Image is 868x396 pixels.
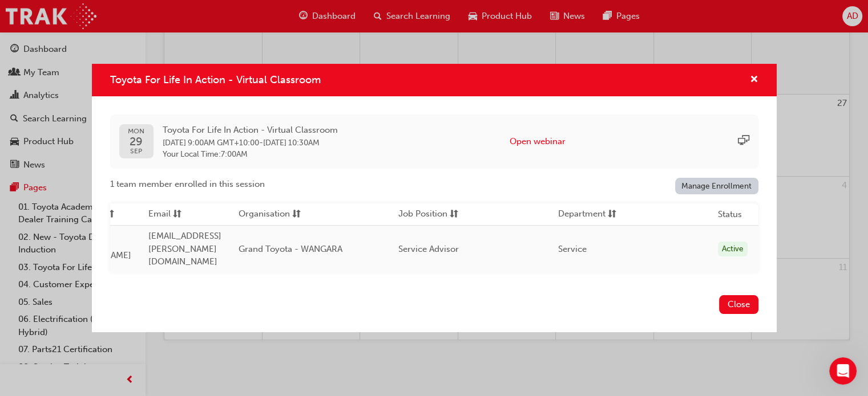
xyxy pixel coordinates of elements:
span: Job Position [398,207,447,222]
span: 29 [128,136,144,148]
span: Toyota For Life In Action - Virtual Classroom [110,74,321,86]
span: Organisation [239,207,290,222]
button: Emailsorting-icon [148,207,211,222]
button: cross-icon [750,73,758,87]
span: Your Local Time : 7:00AM [163,149,338,160]
span: Service Advisor [398,244,459,254]
span: [EMAIL_ADDRESS][PERSON_NAME][DOMAIN_NAME] [148,231,221,267]
iframe: Intercom live chat [829,357,857,385]
span: MON [128,128,144,135]
span: sorting-icon [608,207,616,222]
span: 1 team member enrolled in this session [110,178,265,191]
span: sorting-icon [173,207,181,222]
div: Active [718,242,748,257]
span: sessionType_ONLINE_URL-icon [738,135,749,148]
span: Department [558,207,605,222]
span: Toyota For Life In Action - Virtual Classroom [163,124,338,137]
span: Grand Toyota - WANGARA [239,244,342,254]
button: Departmentsorting-icon [558,207,621,222]
th: Status [718,208,742,221]
button: Organisationsorting-icon [239,207,301,222]
span: SEP [128,148,144,155]
span: sorting-icon [450,207,458,222]
span: cross-icon [750,75,758,85]
span: 29 Sep 2025 9:00AM GMT+10:00 [163,138,259,148]
span: Email [148,207,171,222]
button: Job Positionsorting-icon [398,207,461,222]
span: Service [558,244,587,254]
button: Close [719,295,758,314]
span: sorting-icon [292,207,301,222]
button: Open webinar [510,135,566,148]
span: 29 Sep 2025 10:30AM [263,138,320,148]
span: sorting-icon [106,207,114,222]
a: Manage Enrollment [675,178,758,194]
div: Toyota For Life In Action - Virtual Classroom [92,64,777,332]
div: - [163,124,338,160]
